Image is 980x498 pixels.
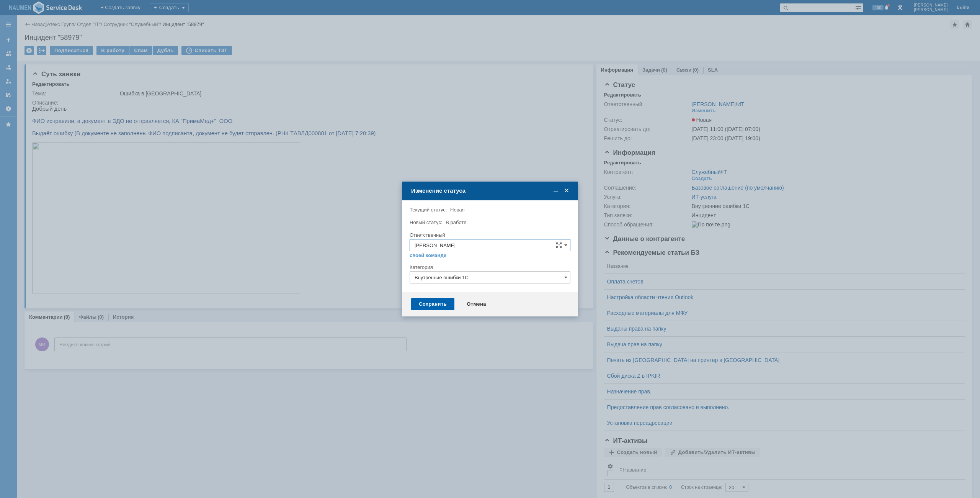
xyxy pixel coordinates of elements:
[410,252,446,259] a: своей команде
[410,207,447,213] label: Текущий статус:
[450,207,465,213] span: Новая
[552,187,560,194] span: Свернуть (Ctrl + M)
[563,187,570,194] span: Закрыть
[410,220,443,225] label: Новый статус:
[410,265,569,270] div: Категория
[410,233,569,238] div: Ответственный
[411,187,570,194] div: Изменение статуса
[446,220,466,225] span: В работе
[556,242,562,248] span: Сложная форма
